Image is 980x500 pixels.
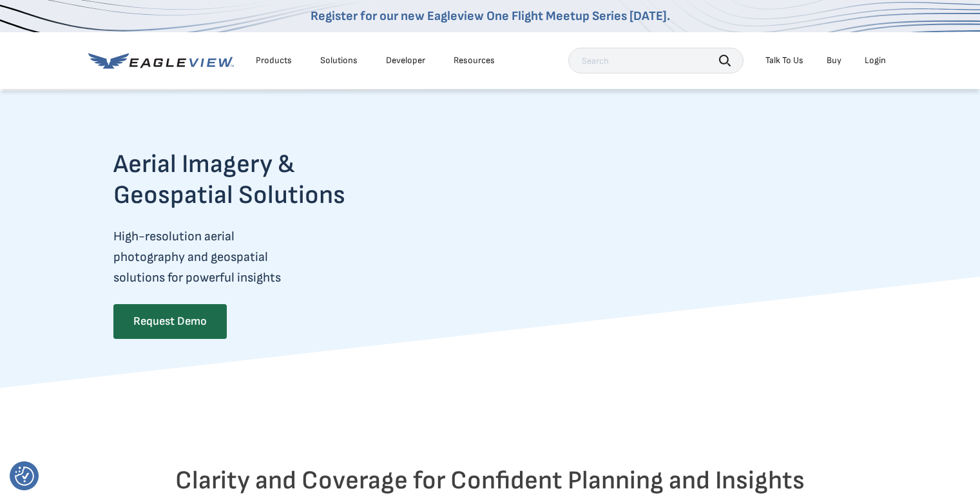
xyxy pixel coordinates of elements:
div: Solutions [320,55,358,66]
div: Login [865,55,886,66]
h2: Aerial Imagery & Geospatial Solutions [113,149,396,211]
p: High-resolution aerial photography and geospatial solutions for powerful insights [113,226,396,288]
input: Search [568,48,744,73]
a: Developer [386,55,425,66]
button: Consent Preferences [15,466,34,486]
h2: Clarity and Coverage for Confident Planning and Insights [113,465,867,496]
a: Request Demo [113,304,227,339]
a: Buy [827,55,841,66]
div: Products [256,55,292,66]
div: Resources [454,55,495,66]
img: Revisit consent button [15,466,34,486]
a: Register for our new Eagleview One Flight Meetup Series [DATE]. [311,8,670,24]
div: Talk To Us [765,55,803,66]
